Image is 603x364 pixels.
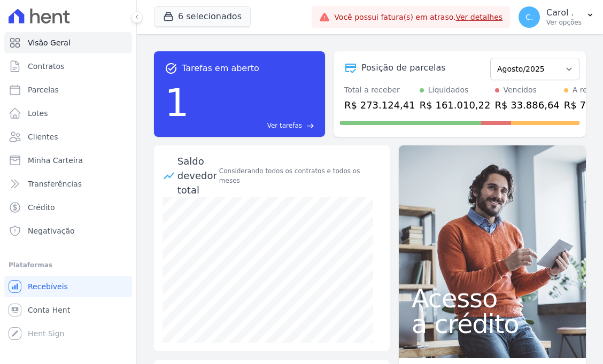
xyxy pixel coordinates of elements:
span: Conta Hent [28,305,70,315]
div: Saldo devedor total [177,154,217,197]
a: Ver detalhes [455,13,502,21]
span: Transferências [28,179,82,189]
a: Visão Geral [4,32,132,53]
a: Transferências [4,173,132,195]
button: C. Carol . Ver opções [510,2,603,32]
span: Ver tarefas [267,121,302,130]
span: Acesso [412,285,573,311]
span: Parcelas [28,84,59,95]
div: Considerando todos os contratos e todos os meses [219,166,381,185]
a: Parcelas [4,79,132,100]
a: Minha Carteira [4,150,132,171]
div: R$ 273.124,41 [344,98,415,112]
span: C. [525,13,533,21]
span: Você possui fatura(s) em atraso. [334,12,502,23]
button: 6 selecionados [154,6,251,27]
a: Crédito [4,197,132,218]
p: Ver opções [546,18,582,27]
a: Ver tarefas east [194,121,314,130]
span: Lotes [28,108,48,119]
span: Recebíveis [28,281,68,292]
span: east [306,122,314,130]
a: Negativação [4,220,132,242]
span: Clientes [28,131,58,142]
span: Minha Carteira [28,155,83,166]
div: Vencidos [504,84,537,96]
div: Total a receber [344,84,415,96]
a: Recebíveis [4,276,132,297]
div: R$ 161.010,22 [420,98,491,112]
a: Clientes [4,126,132,148]
div: Posição de parcelas [361,61,446,74]
span: Negativação [28,226,75,236]
p: Carol . [546,7,582,18]
a: Lotes [4,103,132,124]
span: Tarefas em aberto [182,62,259,75]
span: a crédito [412,311,573,337]
div: Liquidados [428,84,469,96]
span: Visão Geral [28,37,71,48]
span: task_alt [165,62,177,75]
div: 1 [165,75,189,130]
div: Plataformas [9,259,128,272]
span: Contratos [28,61,64,72]
a: Conta Hent [4,299,132,321]
span: Crédito [28,202,55,213]
div: R$ 33.886,64 [495,98,560,112]
a: Contratos [4,56,132,77]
